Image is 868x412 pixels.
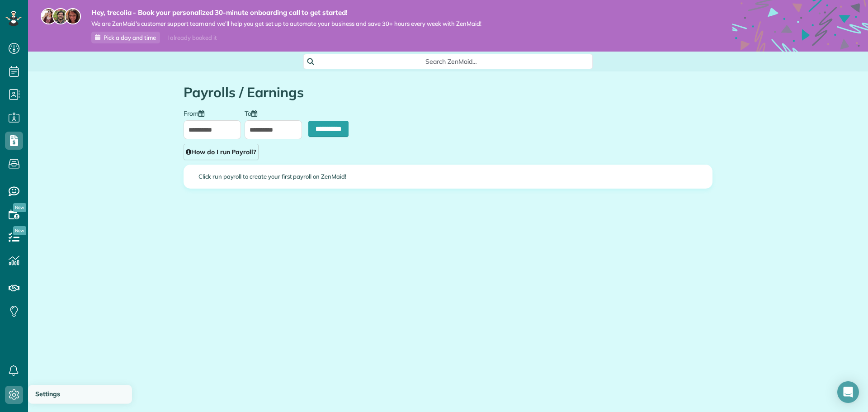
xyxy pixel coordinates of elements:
[184,144,259,160] a: How do I run Payroll?
[13,226,26,235] span: New
[104,34,156,41] span: Pick a day and time
[91,32,160,43] a: Pick a day and time
[184,85,712,100] h1: Payrolls / Earnings
[245,109,262,117] label: To
[837,381,859,403] div: Open Intercom Messenger
[91,8,481,17] strong: Hey, trecolia - Book your personalized 30-minute onboarding call to get started!
[28,385,132,404] a: Settings
[184,165,712,188] div: Click run payroll to create your first payroll on ZenMaid!
[65,8,81,24] img: michelle-19f622bdf1676172e81f8f8fba1fb50e276960ebfe0243fe18214015130c80e4.jpg
[52,8,69,24] img: jorge-587dff0eeaa6aab1f244e6dc62b8924c3b6ad411094392a53c71c6c4a576187d.jpg
[184,109,209,117] label: From
[13,203,26,212] span: New
[91,20,481,28] span: We are ZenMaid’s customer support team and we’ll help you get set up to automate your business an...
[162,32,222,43] div: I already booked it
[41,8,57,24] img: maria-72a9807cf96188c08ef61303f053569d2e2a8a1cde33d635c8a3ac13582a053d.jpg
[35,390,60,398] span: Settings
